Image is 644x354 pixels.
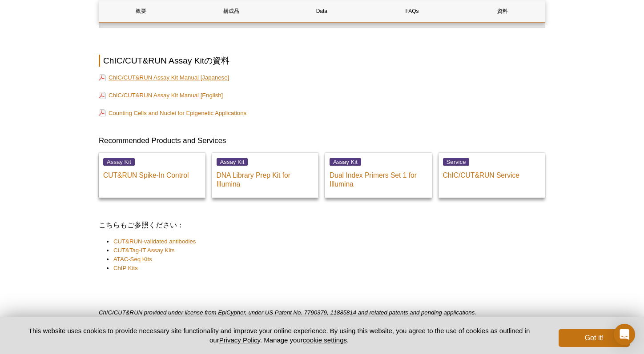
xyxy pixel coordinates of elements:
[212,153,319,198] a: Assay Kit DNA Library Prep Kit for Illumina
[303,336,347,344] button: cookie settings
[103,158,135,166] span: Assay Kit
[559,329,630,347] button: Got it!
[439,153,545,198] a: Service ChIC/CUT&RUN Service
[330,158,361,166] span: Assay Kit
[219,336,260,344] a: Privacy Policy
[443,167,541,180] p: ChIC/CUT&RUN Service
[330,167,427,189] p: Dual Index Primers Set 1 for Illumina
[99,55,545,67] h2: ChIC/CUT&RUN Assay Kitの資料
[113,246,175,255] a: CUT&Tag-IT Assay Kits
[217,167,314,189] p: DNA Library Prep Kit for Illumina
[113,237,196,246] a: CUT&RUN-validated antibodies
[614,324,635,345] div: Open Intercom Messenger
[217,158,248,166] span: Assay Kit
[99,153,205,198] a: Assay Kit CUT&RUN Spike-In Control
[370,0,454,22] a: FAQs
[280,0,363,22] a: Data
[99,220,545,231] h3: こちらもご参照ください：
[113,264,138,273] a: ChIP Kits
[189,0,273,22] a: 構成品
[99,135,545,146] h3: Recommended Products and Services
[99,109,246,117] a: Counting Cells and Nuclei for Epigenetic Applications
[99,309,476,316] em: ChIC/CUT&RUN provided under license from EpiCypher, under US Patent No. 7790379, 11885814 and rel...
[99,91,223,99] a: ChIC/CUT&RUN Assay Kit Manual [English]
[113,255,152,264] a: ATAC-Seq Kits
[103,167,201,180] p: CUT&RUN Spike-In Control
[461,0,544,22] a: 資料
[325,153,432,198] a: Assay Kit Dual Index Primers Set 1 for Illumina
[99,0,183,22] a: 概要
[443,158,470,166] span: Service
[14,326,544,345] p: This website uses cookies to provide necessary site functionality and improve your online experie...
[99,73,229,82] a: ChIC/CUT&RUN Assay Kit Manual [Japanese]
